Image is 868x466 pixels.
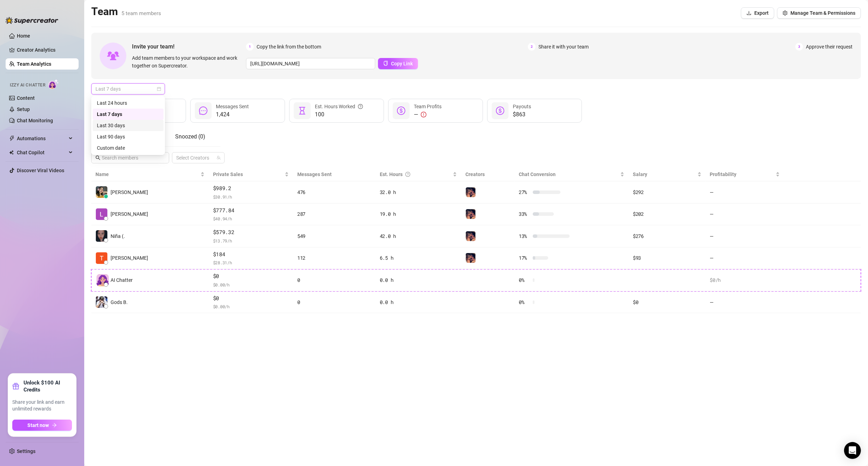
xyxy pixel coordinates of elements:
[213,184,289,193] span: $989.2
[358,103,363,110] span: question-circle
[706,203,784,226] td: —
[257,43,321,51] span: Copy the link from the bottom
[111,276,133,284] span: AI Chatter
[461,168,515,181] th: Creators
[383,61,388,66] span: copy
[405,170,410,178] span: question-circle
[706,291,784,313] td: —
[213,303,289,310] span: $ 0.00 /h
[844,442,861,459] div: Open Intercom Messenger
[17,95,35,101] a: Content
[633,298,701,306] div: $0
[246,43,254,51] span: 1
[95,170,199,178] span: Name
[633,210,701,218] div: $202
[213,228,289,237] span: $579.32
[706,225,784,247] td: —
[17,33,30,39] a: Home
[795,43,803,51] span: 3
[111,254,148,262] span: [PERSON_NAME]
[213,215,289,222] span: $ 40.94 /h
[111,188,148,196] span: [PERSON_NAME]
[706,181,784,203] td: —
[783,11,788,15] span: setting
[12,399,72,413] span: Share your link and earn unlimited rewards
[216,110,249,119] span: 1,424
[96,208,107,220] img: Liezl Anne Vija…
[380,210,457,218] div: 19.0 h
[466,187,476,197] img: Tilly
[217,156,221,160] span: team
[10,82,45,89] span: Izzy AI Chatter
[790,10,855,16] span: Manage Team & Permissions
[397,106,405,115] span: dollar-circle
[519,171,556,177] span: Chat Conversion
[297,276,371,284] div: 0
[17,448,35,454] a: Settings
[213,259,289,266] span: $ 28.31 /h
[213,193,289,200] span: $ 30.91 /h
[97,99,159,107] div: Last 24 hours
[213,206,289,215] span: $777.84
[157,87,161,91] span: calendar
[519,276,530,284] span: 0 %
[111,210,148,218] span: [PERSON_NAME]
[91,168,209,181] th: Name
[96,296,107,308] img: Gods Bane
[380,276,457,284] div: 0.0 h
[6,17,58,24] img: logo-BBDzfeDw.svg
[414,110,442,119] div: —
[519,210,530,218] span: 33 %
[132,54,243,70] span: Add team members to your workspace and work together on Supercreator.
[519,254,530,262] span: 17 %
[380,254,457,262] div: 6.5 h
[466,209,476,219] img: Tilly
[91,5,161,18] h2: Team
[213,281,289,288] span: $ 0.00 /h
[297,210,371,218] div: 287
[710,276,780,284] div: $0 /h
[414,104,442,109] span: Team Profits
[132,42,246,51] span: Invite your team!
[95,155,100,160] span: search
[96,252,107,264] img: Tilly Jamie
[97,133,159,141] div: Last 90 days
[777,7,861,19] button: Manage Team & Permissions
[633,171,647,177] span: Salary
[93,120,164,131] div: Last 30 days
[466,231,476,241] img: Tilly
[380,188,457,196] div: 32.0 h
[213,171,243,177] span: Private Sales
[297,232,371,240] div: 549
[9,150,14,155] img: Chat Copilot
[216,104,249,109] span: Messages Sent
[706,247,784,270] td: —
[111,232,125,240] span: Niña (.
[93,142,164,154] div: Custom date
[297,188,371,196] div: 476
[95,84,161,94] span: Last 7 days
[96,230,107,242] img: Niña (Nyang)
[741,7,774,19] button: Export
[513,110,531,119] span: $863
[466,253,476,263] img: Tilly
[519,298,530,306] span: 0 %
[199,106,207,115] span: message
[710,171,737,177] span: Profitability
[17,61,51,67] a: Team Analytics
[213,272,289,280] span: $0
[17,106,30,112] a: Setup
[538,43,589,51] span: Share it with your team
[421,112,426,117] span: exclamation-circle
[175,133,205,140] span: Snoozed ( 0 )
[96,186,107,198] img: Bobbie Diesta
[93,131,164,142] div: Last 90 days
[315,110,363,119] span: 100
[17,133,67,144] span: Automations
[297,171,332,177] span: Messages Sent
[519,232,530,240] span: 13 %
[213,294,289,303] span: $0
[102,154,159,162] input: Search members
[121,10,161,17] span: 5 team members
[378,58,418,69] button: Copy Link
